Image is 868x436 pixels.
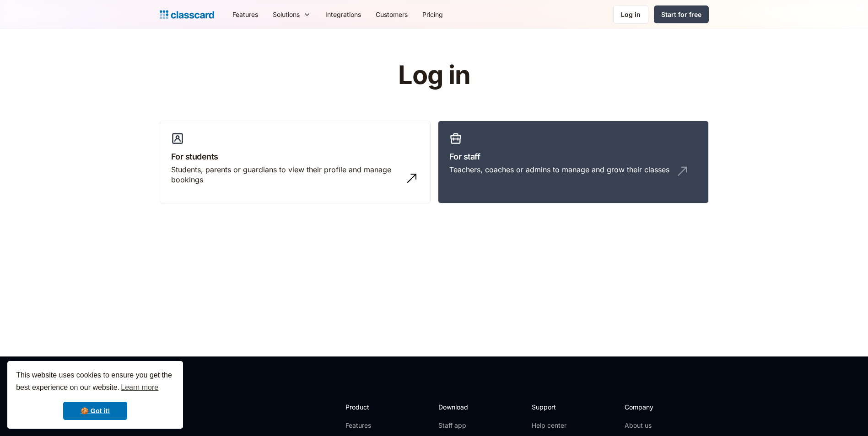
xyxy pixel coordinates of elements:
[160,121,431,204] a: For studentsStudents, parents or guardians to view their profile and manage bookings
[621,10,641,19] div: Log in
[449,150,697,163] h3: For staff
[438,402,476,412] h2: Download
[368,4,415,25] a: Customers
[613,5,648,24] a: Log in
[273,10,300,19] div: Solutions
[654,5,709,23] a: Start for free
[625,421,685,430] a: About us
[119,381,160,394] a: learn more about cookies
[438,121,709,204] a: For staffTeachers, coaches or admins to manage and grow their classes
[289,61,579,90] h1: Log in
[318,4,368,25] a: Integrations
[225,4,265,25] a: Features
[415,4,450,25] a: Pricing
[171,165,401,185] div: Students, parents or guardians to view their profile and manage bookings
[160,8,214,21] a: home
[345,402,394,412] h2: Product
[625,402,685,412] h2: Company
[63,402,127,420] a: dismiss cookie message
[449,165,669,175] div: Teachers, coaches or admins to manage and grow their classes
[345,421,394,430] a: Features
[265,4,318,25] div: Solutions
[16,370,174,394] span: This website uses cookies to ensure you get the best experience on our website.
[532,421,569,430] a: Help center
[7,361,183,429] div: cookieconsent
[171,150,419,163] h3: For students
[661,10,701,19] div: Start for free
[438,421,476,430] a: Staff app
[532,402,569,412] h2: Support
